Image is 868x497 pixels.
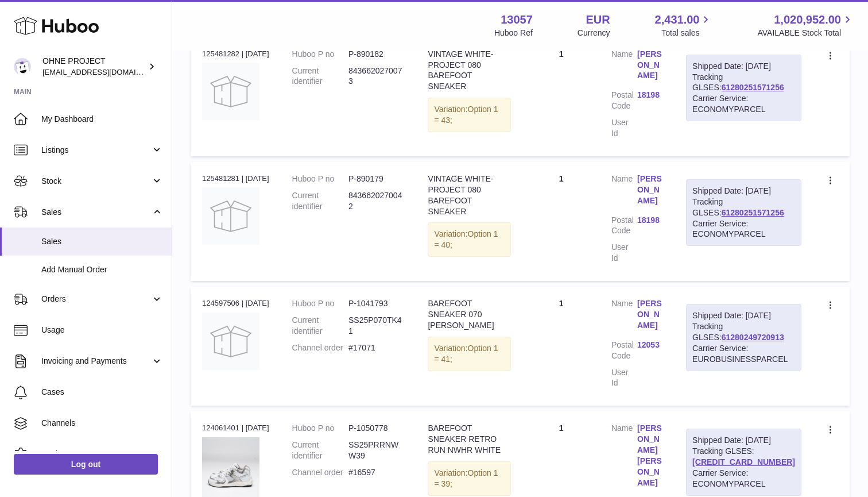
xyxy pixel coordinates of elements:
img: no-photo.jpg [202,313,259,370]
dt: Name [611,298,637,334]
td: 1 [522,287,599,406]
div: Shipped Date: [DATE] [692,310,795,321]
dd: #16597 [348,467,405,478]
dt: Postal Code [611,215,637,237]
a: 2,431.00 Total sales [655,12,713,38]
dt: Current identifier [292,190,348,212]
a: 18198 [637,215,663,226]
span: Option 1 = 41; [434,344,498,364]
div: Tracking GLSES: [686,179,801,246]
strong: 13057 [501,12,533,28]
div: VINTAGE WHITE- PROJECT 080 BAREFOOT SNEAKER [428,174,511,217]
td: 1 [522,37,599,156]
a: [PERSON_NAME] [637,49,663,82]
span: Orders [41,294,151,305]
div: Carrier Service: ECONOMYPARCEL [692,93,795,115]
span: Listings [41,145,151,156]
dt: Current identifier [292,315,348,337]
a: 18198 [637,90,663,101]
dd: SS25P070TK41 [348,315,405,337]
div: Variation: [428,461,511,496]
dt: Postal Code [611,90,637,111]
dt: Huboo P no [292,174,348,184]
dt: Current identifier [292,440,348,461]
span: Invoicing and Payments [41,356,151,367]
dd: 8436620270042 [348,190,405,212]
dd: P-1050778 [348,423,405,434]
dt: Channel order [292,342,348,353]
img: no-photo.jpg [202,63,259,120]
span: 1,020,952.00 [774,12,841,28]
div: Carrier Service: ECONOMYPARCEL [692,218,795,240]
dt: User Id [611,367,637,389]
div: Tracking GLSES: [686,429,801,495]
span: Settings [41,449,163,460]
div: Tracking GLSES: [686,55,801,121]
span: AVAILABLE Stock Total [757,28,854,38]
dt: Name [611,423,637,491]
div: Shipped Date: [DATE] [692,61,795,72]
div: 125481281 | [DATE] [202,174,269,184]
a: 1,020,952.00 AVAILABLE Stock Total [757,12,854,38]
div: Variation: [428,98,511,132]
img: support@ohneproject.com [14,58,31,75]
span: Channels [41,418,163,429]
div: BAREFOOT SNEAKER RETRO RUN NWHR WHITE [428,423,511,456]
span: 2,431.00 [655,12,700,28]
div: Carrier Service: ECONOMYPARCEL [692,468,795,490]
span: Usage [41,325,163,336]
dd: SS25PRRNWW39 [348,440,405,461]
span: Total sales [661,28,712,38]
a: 61280251571256 [722,208,784,217]
dt: Huboo P no [292,423,348,434]
span: Cases [41,387,163,398]
div: OHNE PROJECT [42,56,146,78]
a: [PERSON_NAME] [637,298,663,331]
a: Log out [14,454,158,475]
dt: Name [611,49,637,84]
dt: Huboo P no [292,49,348,60]
div: BAREFOOT SNEAKER 070 [PERSON_NAME] [428,298,511,331]
dd: P-890182 [348,49,405,60]
img: no-photo.jpg [202,187,259,245]
span: [EMAIL_ADDRESS][DOMAIN_NAME] [42,67,169,76]
dt: Huboo P no [292,298,348,309]
div: Huboo Ref [494,28,533,38]
dt: Channel order [292,467,348,478]
dd: P-1041793 [348,298,405,309]
div: Variation: [428,222,511,257]
div: 125481282 | [DATE] [202,49,269,59]
span: Stock [41,176,151,187]
span: Sales [41,207,151,218]
dd: 8436620270073 [348,66,405,87]
div: Variation: [428,337,511,371]
dt: User Id [611,242,637,264]
a: [PERSON_NAME] [637,174,663,206]
a: 61280251571256 [722,83,784,92]
dt: User Id [611,117,637,139]
span: Option 1 = 39; [434,468,498,488]
div: 124597506 | [DATE] [202,298,269,309]
div: Carrier Service: EUROBUSINESSPARCEL [692,343,795,365]
a: 61280249720913 [722,333,784,342]
div: Shipped Date: [DATE] [692,435,795,446]
a: 12053 [637,340,663,350]
div: Tracking GLSES: [686,304,801,371]
dd: #17071 [348,342,405,353]
dd: P-890179 [348,174,405,184]
a: [PERSON_NAME] [PERSON_NAME] [637,423,663,488]
dt: Postal Code [611,340,637,361]
td: 1 [522,162,599,281]
div: 124061401 | [DATE] [202,423,269,433]
a: [CREDIT_CARD_NUMBER] [692,457,795,467]
dt: Name [611,174,637,209]
dt: Current identifier [292,66,348,87]
div: VINTAGE WHITE- PROJECT 080 BAREFOOT SNEAKER [428,49,511,93]
div: Shipped Date: [DATE] [692,186,795,197]
strong: EUR [586,12,610,28]
span: Sales [41,236,163,247]
span: Add Manual Order [41,264,163,275]
span: My Dashboard [41,114,163,125]
div: Currency [578,28,610,38]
